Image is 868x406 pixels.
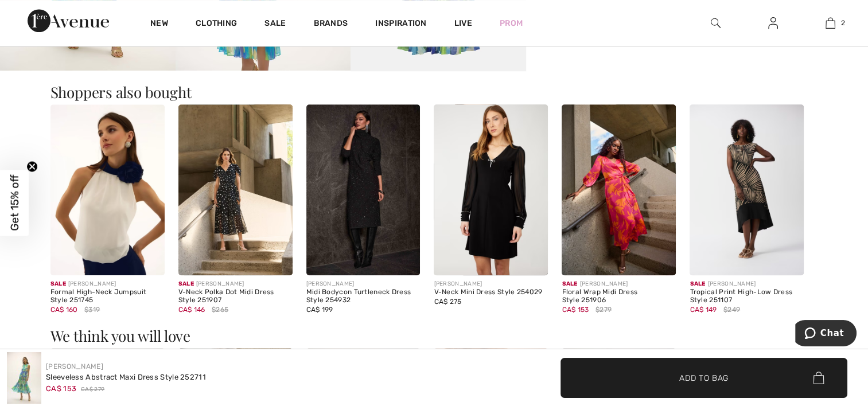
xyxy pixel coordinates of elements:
span: Add to Bag [679,372,729,384]
div: [PERSON_NAME] [690,280,804,288]
span: $319 [84,304,100,315]
div: [PERSON_NAME] [562,280,676,288]
span: CA$ 153 [562,306,589,314]
span: CA$ 153 [46,384,76,393]
span: Get 15% off [8,175,21,231]
div: Formal High-Neck Jumpsuit Style 251745 [50,288,165,304]
div: [PERSON_NAME] [50,280,165,288]
span: $279 [595,304,612,315]
div: Tropical Print High-Low Dress Style 251107 [690,288,804,304]
a: [PERSON_NAME] [46,362,103,370]
img: Floral Wrap Midi Dress Style 251906 [562,104,676,275]
a: Sale [264,18,286,30]
img: V-Neck Mini Dress Style 254029 [434,104,548,275]
h3: We think you will love [50,329,818,343]
div: Midi Bodycon Turtleneck Dress Style 254932 [306,288,421,304]
div: V-Neck Polka Dot Midi Dress Style 251907 [178,288,293,304]
a: Sign In [759,16,787,30]
div: V-Neck Mini Dress Style 254029 [434,288,548,296]
div: Sleeveless Abstract Maxi Dress Style 252711 [46,372,206,383]
span: Sale [50,280,66,287]
div: [PERSON_NAME] [178,280,293,288]
span: CA$ 279 [81,385,104,394]
a: 2 [802,16,858,30]
span: CA$ 160 [50,306,78,314]
img: My Bag [826,16,835,30]
a: New [150,18,168,30]
span: 2 [841,18,845,28]
a: Prom [500,17,523,29]
img: Formal High-Neck Jumpsuit Style 251745 [50,104,165,275]
a: Clothing [196,18,237,30]
span: Sale [562,280,577,287]
img: 1ère Avenue [28,9,109,32]
img: Sleeveless Abstract Maxi Dress Style 252711 [7,352,41,404]
div: [PERSON_NAME] [434,280,548,288]
span: CA$ 146 [178,306,205,314]
button: Add to Bag [560,358,847,398]
iframe: Opens a widget where you can chat to one of our agents [795,320,857,349]
a: Brands [314,18,348,30]
img: Tropical Print High-Low Dress Style 251107 [690,104,804,275]
button: Close teaser [26,161,38,173]
span: Inspiration [375,18,426,30]
div: [PERSON_NAME] [306,280,421,288]
span: Sale [178,280,194,287]
span: Sale [690,280,705,287]
span: CA$ 199 [306,306,333,314]
h3: Shoppers also bought [50,85,818,100]
span: CA$ 149 [690,306,717,314]
div: Floral Wrap Midi Dress Style 251906 [562,288,676,304]
img: My Info [768,16,778,30]
a: Live [454,17,472,29]
img: V-Neck Polka Dot Midi Dress Style 251907 [178,104,293,275]
span: $265 [212,304,228,315]
img: Bag.svg [813,372,824,384]
span: $249 [723,304,740,315]
span: CA$ 275 [434,298,461,306]
img: Midi Bodycon Turtleneck Dress Style 254932 [306,104,421,275]
img: search the website [711,16,721,30]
